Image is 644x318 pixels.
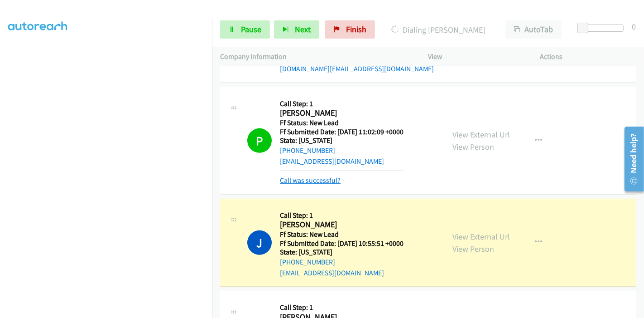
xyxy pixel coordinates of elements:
p: Company Information [220,51,412,62]
a: Call was successful? [280,176,341,185]
h5: State: [US_STATE] [280,136,404,145]
a: View Person [452,142,494,152]
a: [PHONE_NUMBER] [280,258,335,266]
h5: Call Step: 1 [280,99,404,108]
h1: P [247,128,272,153]
h2: [PERSON_NAME] [280,220,404,230]
a: [PHONE_NUMBER] [280,146,335,155]
a: View External Url [452,231,510,242]
button: Next [274,20,319,39]
h5: Call Step: 1 [280,303,404,312]
span: Next [295,24,311,34]
a: Pause [220,20,270,39]
a: View External Url [452,129,510,140]
a: [EMAIL_ADDRESS][DOMAIN_NAME] [280,269,384,277]
h5: Ff Status: New Lead [280,230,404,239]
p: Actions [540,51,636,62]
div: Delay between calls (in seconds) [582,24,624,32]
span: Finish [346,24,366,34]
h5: Ff Submitted Date: [DATE] 10:55:51 +0000 [280,239,404,248]
span: Pause [241,24,261,34]
h5: Call Step: 1 [280,211,404,220]
button: AutoTab [505,20,562,39]
a: View Person [452,244,494,254]
p: Dialing [PERSON_NAME] [387,24,489,36]
div: 0 [632,20,636,33]
a: [EMAIL_ADDRESS][DOMAIN_NAME] [280,157,384,166]
h5: Ff Status: New Lead [280,118,404,127]
h1: J [247,230,272,255]
iframe: Resource Center [618,123,644,195]
a: [DOMAIN_NAME][EMAIL_ADDRESS][DOMAIN_NAME] [280,64,434,73]
a: Finish [325,20,375,39]
h5: State: [US_STATE] [280,248,404,257]
h2: [PERSON_NAME] [280,108,404,118]
h5: Ff Submitted Date: [DATE] 11:02:09 +0000 [280,127,404,137]
p: View [428,51,524,62]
